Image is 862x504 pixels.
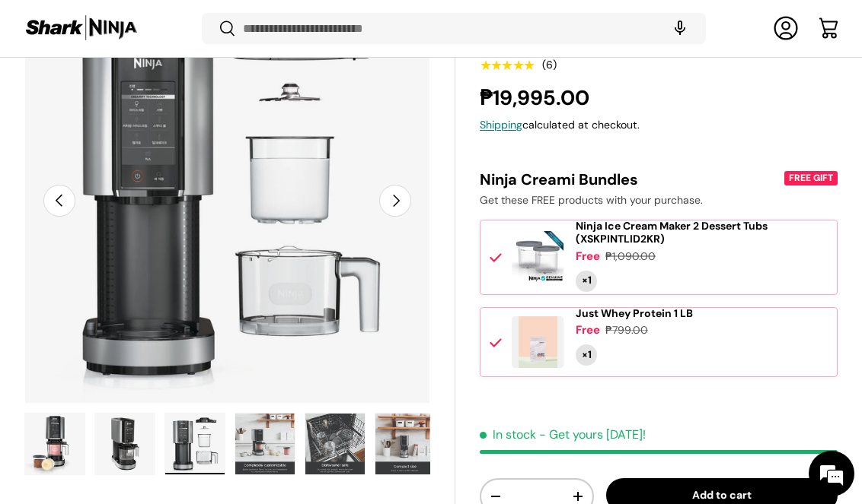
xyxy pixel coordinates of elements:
[542,59,557,71] div: (6)
[480,170,781,189] div: Ninja Creami Bundles
[235,414,295,474] img: ninja-creami-ice-cream-maker-with-sample-content-completely-customizable-infographic-sharkninja-p...
[375,414,435,474] img: ninja-creami-ice-cream-maker-with-sample-content-compact-size-infographic-sharkninja-philippines
[24,14,139,43] img: Shark Ninja Philippines
[786,171,835,185] div: FREE GIFT
[480,193,703,207] span: Get these FREE products with your purchase.
[576,220,838,246] a: Ninja Ice Cream Maker 2 Dessert Tubs (XSKPINTLID2KR)
[305,414,365,474] img: ninja-creami-ice-cream-maker-with-sample-content-dishwasher-safe-infographic-sharkninja-philippines
[480,84,593,111] strong: ₱19,995.00
[605,322,648,338] div: ₱799.00
[605,249,656,265] div: ₱1,090.00
[656,12,704,46] speech-search-button: Search by voice
[25,414,85,474] img: ninja-creami-ice-cream-maker-with-sample-content-and-all-lids-full-view-sharkninja-philippines
[480,59,534,72] div: 5.0 out of 5.0 stars
[576,219,768,246] span: Ninja Ice Cream Maker 2 Dessert Tubs (XSKPINTLID2KR)
[576,271,597,292] div: Quantity
[576,249,600,265] div: Free
[480,118,522,132] a: Shipping
[480,117,838,133] div: calculated at checkout.
[95,414,155,474] img: ninja-creami-ice-cream-maker-without-sample-content-right-side-view-sharkninja-philippines
[165,414,225,474] img: ninja-creami-ice-cream-maker-without-sample-content-parts-front-view-sharkninja-philippines
[576,306,693,320] span: Just Whey Protein 1 LB
[480,426,536,442] span: In stock
[480,58,534,73] span: ★★★★★
[576,322,600,338] div: Free
[576,307,693,320] a: Just Whey Protein 1 LB
[539,426,646,442] p: - Get yours [DATE]!
[576,344,597,366] div: Quantity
